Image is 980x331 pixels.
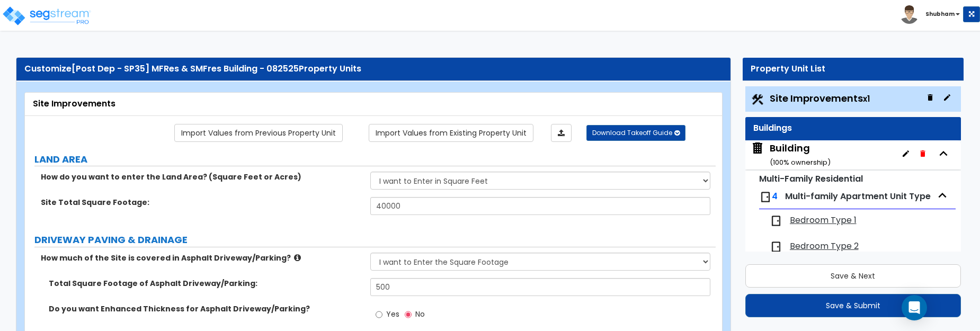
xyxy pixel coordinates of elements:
[41,253,362,263] label: How much of the Site is covered in Asphalt Driveway/Parking?
[41,197,362,208] label: Site Total Square Footage:
[41,172,362,182] label: How do you want to enter the Land Area? (Square Feet or Acres)
[770,240,782,253] img: door.png
[790,214,857,227] span: Bedroom Type 1
[34,153,716,166] label: LAND AREA
[759,173,863,185] small: Multi-Family Residential
[24,63,723,75] div: Customize Property Units
[790,240,859,253] span: Bedroom Type 2
[902,295,927,320] div: Open Intercom Messenger
[751,141,831,168] span: Building
[785,190,931,202] span: Multi-family Apartment Unit Type
[770,92,870,105] span: Site Improvements
[770,157,831,167] small: ( 100 % ownership)
[49,278,362,289] label: Total Square Footage of Asphalt Driveway/Parking:
[2,5,92,26] img: logo_pro_r.png
[751,63,956,75] div: Property Unit List
[376,309,382,320] input: Yes
[745,264,961,288] button: Save & Next
[770,214,782,227] img: door.png
[174,124,343,142] a: Import the dynamic attribute values from previous properties.
[770,141,831,168] div: Building
[751,93,764,106] img: Construction.png
[49,303,362,314] label: Do you want Enhanced Thickness for Asphalt Driveway/Parking?
[863,93,870,104] small: x1
[592,128,672,137] span: Download Takeoff Guide
[294,254,301,262] i: click for more info!
[753,122,954,135] div: Buildings
[900,5,919,24] img: avatar.png
[369,124,533,142] a: Import the dynamic attribute values from existing properties.
[551,124,572,142] a: Import the dynamic attributes value through Excel sheet
[386,309,399,319] span: Yes
[751,141,764,155] img: building.svg
[745,294,961,317] button: Save & Submit
[33,98,714,110] div: Site Improvements
[34,233,716,247] label: DRIVEWAY PAVING & DRAINAGE
[925,10,955,18] b: Shubham
[405,309,412,320] input: No
[415,309,425,319] span: No
[759,191,772,203] img: door.png
[72,62,299,75] span: [Post Dep - SP35] MFRes & SMFres Building - 082525
[772,190,778,202] span: 4
[586,125,685,141] button: Download Takeoff Guide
